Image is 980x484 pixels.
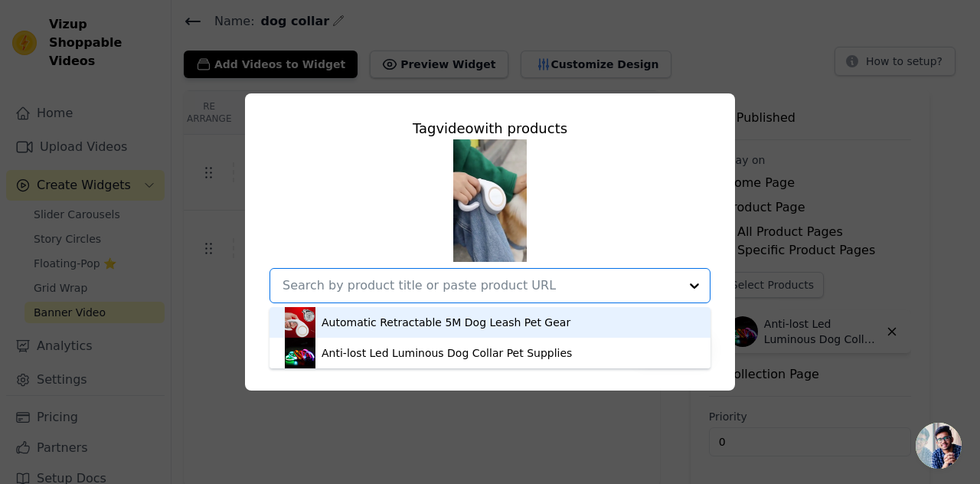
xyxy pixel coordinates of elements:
img: product thumbnail [285,338,315,368]
input: Search by product title or paste product URL [283,276,679,295]
div: Automatic Retractable 5M Dog Leash Pet Gear [322,315,570,330]
img: product thumbnail [285,307,315,338]
div: Open chat [916,423,962,469]
div: Tag video with products [269,118,710,139]
img: tn-b6734005b3e44fc78331df5123dbc508.png [453,139,527,262]
div: Anti-lost Led Luminous Dog Collar Pet Supplies [322,345,572,361]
